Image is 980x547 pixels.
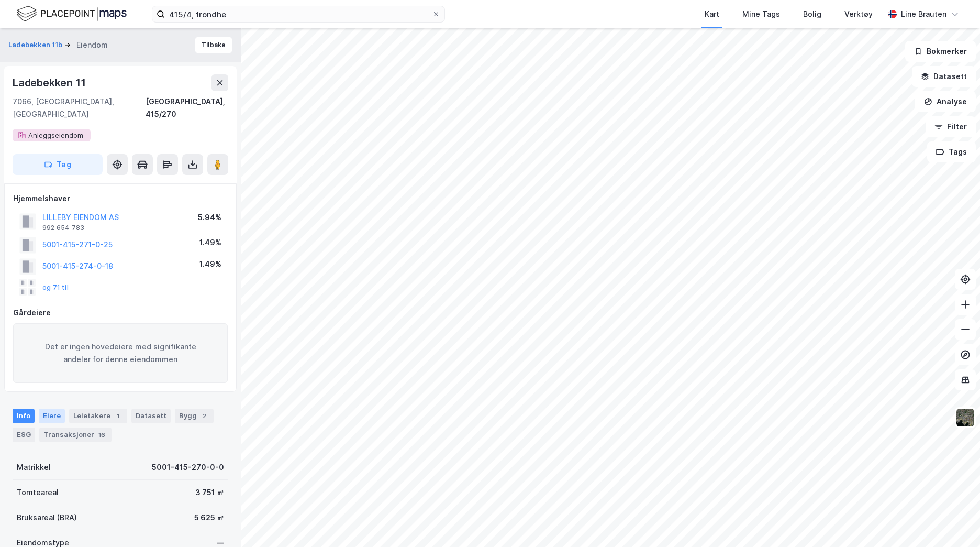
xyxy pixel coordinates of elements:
[844,8,873,20] div: Verktøy
[13,307,228,319] div: Gårdeiere
[96,430,107,440] div: 16
[915,91,976,112] button: Analyse
[199,236,221,249] div: 1.49%
[928,497,980,547] iframe: Chat Widget
[13,323,228,383] div: Det er ingen hovedeiere med signifikante andeler for denne eiendommen
[901,8,946,20] div: Line Brauten
[928,497,980,547] div: Kontrollprogram for chat
[152,461,224,474] div: 5001-415-270-0-0
[17,461,51,474] div: Matrikkel
[13,95,146,121] div: 7066, [GEOGRAPHIC_DATA], [GEOGRAPHIC_DATA]
[165,6,432,22] input: Søk på adresse, matrikkel, gårdeiere, leietakere eller personer
[742,8,780,20] div: Mine Tags
[199,411,209,421] div: 2
[13,154,103,175] button: Tag
[13,428,35,442] div: ESG
[39,409,65,423] div: Eiere
[199,258,221,270] div: 1.49%
[39,428,112,442] div: Transaksjoner
[17,511,77,524] div: Bruksareal (BRA)
[113,411,123,421] div: 1
[8,40,64,50] button: Ladebekken 11b
[76,39,108,51] div: Eiendom
[955,408,975,428] img: 9k=
[17,486,59,499] div: Tomteareal
[42,224,84,232] div: 992 654 783
[17,5,127,23] img: logo.f888ab2527a4732fd821a326f86c7f29.svg
[195,486,224,499] div: 3 751 ㎡
[69,409,127,423] div: Leietakere
[13,192,228,205] div: Hjemmelshaver
[194,511,224,524] div: 5 625 ㎡
[146,95,228,121] div: [GEOGRAPHIC_DATA], 415/270
[13,74,87,91] div: Ladebekken 11
[705,8,719,20] div: Kart
[926,116,976,137] button: Filter
[927,141,976,162] button: Tags
[198,211,221,224] div: 5.94%
[13,409,35,423] div: Info
[912,66,976,87] button: Datasett
[803,8,821,20] div: Bolig
[175,409,214,423] div: Bygg
[131,409,171,423] div: Datasett
[195,37,232,53] button: Tilbake
[905,41,976,62] button: Bokmerker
